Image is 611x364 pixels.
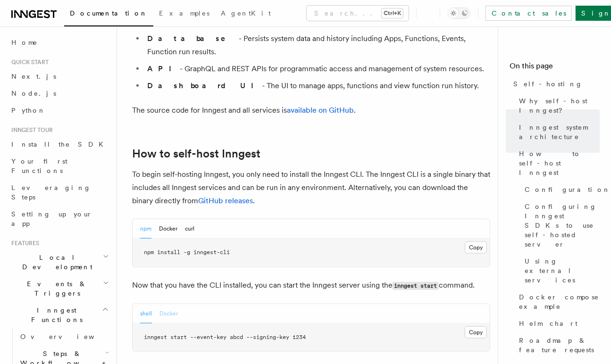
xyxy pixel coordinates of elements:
[11,38,38,47] span: Home
[132,147,260,160] a: How to self-host Inngest
[485,6,572,21] a: Contact sales
[144,32,490,58] li: - Persists system data and history including Apps, Functions, Events, Function run results.
[144,79,490,92] li: - The UI to manage apps, functions and view function run history.
[11,184,91,201] span: Leveraging Steps
[525,202,600,249] span: Configuring Inngest SDKs to use self-hosted server
[144,249,230,256] span: npm install -g inngest-cli
[8,206,111,232] a: Setting up your app
[525,256,600,285] span: Using external services
[159,9,209,17] span: Examples
[132,279,490,292] p: Now that you have the CLI installed, you can start the Inngest server using the command.
[132,104,490,117] p: The source code for Inngest and all services is .
[140,304,152,323] button: shell
[515,119,600,145] a: Inngest system architecture
[519,149,600,177] span: How to self-host Inngest
[11,107,46,114] span: Python
[17,328,111,345] a: Overview
[147,64,180,73] strong: API
[8,179,111,206] a: Leveraging Steps
[515,92,600,119] a: Why self-host Inngest?
[64,3,153,26] a: Documentation
[521,253,600,289] a: Using external services
[519,319,578,328] span: Helm chart
[8,275,111,302] button: Events & Triggers
[20,333,117,340] span: Overview
[8,302,111,328] button: Inngest Functions
[513,79,583,89] span: Self-hosting
[8,34,111,51] a: Home
[144,334,306,340] span: inngest start --event-key abcd --signing-key 1234
[8,153,111,179] a: Your first Functions
[8,136,111,153] a: Install the SDK
[198,196,253,205] a: GitHub releases
[519,123,600,141] span: Inngest system architecture
[448,8,470,19] button: Toggle dark mode
[11,141,109,148] span: Install the SDK
[465,326,487,339] button: Copy
[215,3,276,25] a: AgentKit
[8,249,111,275] button: Local Development
[465,241,487,254] button: Copy
[515,332,600,358] a: Roadmap & feature requests
[8,306,102,324] span: Inngest Functions
[159,304,178,323] button: Docker
[382,8,403,18] kbd: Ctrl+K
[147,34,239,43] strong: Database
[8,240,39,247] span: Features
[11,90,56,97] span: Node.js
[8,85,111,102] a: Node.js
[147,81,262,90] strong: Dashboard UI
[8,126,53,134] span: Inngest tour
[393,282,439,290] code: inngest start
[185,219,194,239] button: curl
[8,68,111,85] a: Next.js
[515,145,600,181] a: How to self-host Inngest
[287,106,354,115] a: available on GitHub
[159,219,177,239] button: Docker
[521,198,600,253] a: Configuring Inngest SDKs to use self-hosted server
[11,73,56,80] span: Next.js
[11,210,92,227] span: Setting up your app
[8,102,111,119] a: Python
[8,279,103,298] span: Events & Triggers
[307,6,409,21] button: Search...Ctrl+K
[70,9,148,17] span: Documentation
[525,185,611,194] span: Configuration
[8,253,103,272] span: Local Development
[140,219,151,239] button: npm
[8,58,49,66] span: Quick start
[221,9,271,17] span: AgentKit
[515,315,600,332] a: Helm chart
[153,3,215,25] a: Examples
[510,75,600,92] a: Self-hosting
[519,336,600,355] span: Roadmap & feature requests
[519,292,600,311] span: Docker compose example
[515,289,600,315] a: Docker compose example
[132,168,490,207] p: To begin self-hosting Inngest, you only need to install the Inngest CLI. The Inngest CLI is a sin...
[144,62,490,75] li: - GraphQL and REST APIs for programmatic access and management of system resources.
[11,157,67,174] span: Your first Functions
[519,96,600,115] span: Why self-host Inngest?
[510,60,600,75] h4: On this page
[521,181,600,198] a: Configuration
